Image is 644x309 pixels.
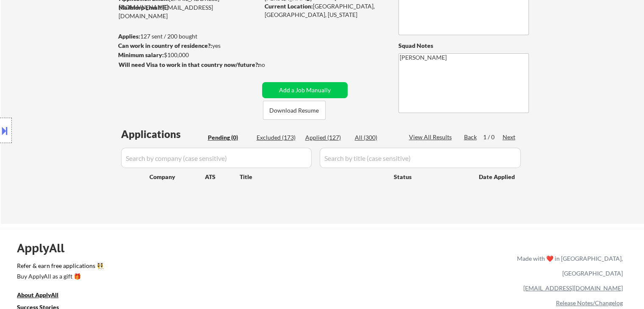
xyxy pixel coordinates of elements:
div: Applications [121,129,205,139]
strong: Current Location: [265,3,313,10]
a: Release Notes/Changelog [556,299,623,306]
div: Company [149,173,205,181]
div: 127 sent / 200 bought [118,32,259,41]
strong: Minimum salary: [118,51,164,58]
div: Title [240,173,386,181]
div: Back [464,133,478,141]
button: Download Resume [263,101,326,120]
div: ATS [205,173,240,181]
strong: Can work in country of residence?: [118,42,212,49]
strong: Mailslurp Email: [119,4,163,11]
div: Date Applied [479,173,516,181]
div: Applied (127) [305,133,348,142]
a: Buy ApplyAll as a gift 🎁 [17,272,102,282]
div: Buy ApplyAll as a gift 🎁 [17,273,102,279]
div: Squad Notes [398,41,529,50]
div: 1 / 0 [483,133,503,141]
input: Search by company (case sensitive) [121,148,312,168]
div: Made with ❤️ in [GEOGRAPHIC_DATA], [GEOGRAPHIC_DATA] [514,251,623,281]
div: [GEOGRAPHIC_DATA], [GEOGRAPHIC_DATA], [US_STATE] [265,2,384,19]
div: $100,000 [118,51,259,59]
button: Add a Job Manually [262,82,348,98]
div: View All Results [409,133,454,141]
a: About ApplyAll [17,290,70,301]
div: Next [503,133,516,141]
input: Search by title (case sensitive) [320,148,521,168]
div: Pending (0) [208,133,250,142]
a: Refer & earn free applications 👯‍♀️ [17,263,340,272]
a: [EMAIL_ADDRESS][DOMAIN_NAME] [523,284,623,292]
u: About ApplyAll [17,291,58,298]
div: ApplyAll [17,241,74,255]
div: Status [394,169,467,184]
div: yes [118,41,257,50]
strong: Applies: [118,33,140,40]
div: Excluded (173) [257,133,299,142]
div: All (300) [355,133,397,142]
div: no [258,61,282,69]
div: [EMAIL_ADDRESS][DOMAIN_NAME] [119,3,259,20]
strong: Will need Visa to work in that country now/future?: [119,61,260,68]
